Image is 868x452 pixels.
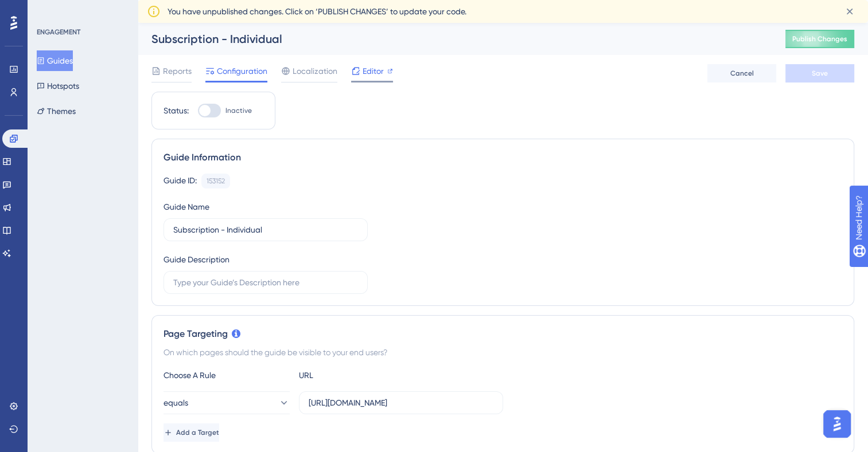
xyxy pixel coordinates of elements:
button: Save [785,64,854,82]
button: equals [164,391,290,414]
div: Guide Description [164,253,229,266]
div: ENGAGEMENT [37,27,80,37]
input: Type your Guide’s Name here [173,223,358,236]
div: Page Targeting [164,327,842,341]
span: Publish Changes [792,34,847,44]
button: Add a Target [164,423,219,442]
span: equals [164,396,188,410]
span: Add a Target [176,428,219,437]
button: Cancel [707,64,776,82]
button: Themes [37,101,76,121]
div: Guide Name [164,200,209,214]
div: Guide Information [164,151,842,164]
span: Cancel [730,69,754,78]
div: Choose A Rule [164,368,290,382]
span: Reports [163,64,192,78]
button: Guides [37,50,73,71]
button: Publish Changes [785,30,854,48]
span: Need Help? [27,3,72,17]
span: Save [812,69,828,78]
div: 153152 [207,176,225,186]
input: yourwebsite.com/path [309,396,493,409]
span: Configuration [217,64,267,78]
span: Localization [293,64,337,78]
div: URL [299,368,425,382]
span: Inactive [225,106,252,115]
span: You have unpublished changes. Click on ‘PUBLISH CHANGES’ to update your code. [168,5,466,18]
div: Status: [164,104,189,117]
iframe: UserGuiding AI Assistant Launcher [820,407,854,441]
button: Hotspots [37,76,79,96]
div: Guide ID: [164,174,197,188]
div: Subscription - Individual [151,31,757,47]
div: On which pages should the guide be visible to your end users? [164,345,842,359]
span: Editor [363,64,384,78]
input: Type your Guide’s Description here [173,276,358,289]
